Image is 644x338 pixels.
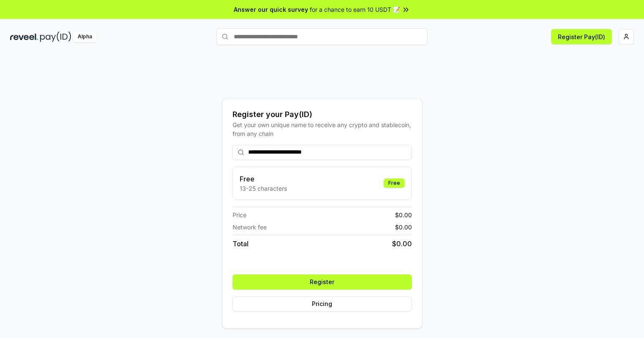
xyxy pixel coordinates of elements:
[234,5,308,14] span: Answer our quick survey
[233,109,412,120] div: Register your Pay(ID)
[233,274,412,290] button: Register
[233,239,249,249] span: Total
[233,120,412,138] div: Get your own unique name to receive any crypto and stablecoin, from any chain
[551,29,612,44] button: Register Pay(ID)
[240,184,287,193] p: 13-25 characters
[240,174,287,184] h3: Free
[310,5,400,14] span: for a chance to earn 10 USDT 📝
[40,32,71,42] img: pay_id
[73,32,97,42] div: Alpha
[395,210,412,219] span: $ 0.00
[233,223,267,232] span: Network fee
[10,32,38,42] img: reveel_dark
[233,296,412,311] button: Pricing
[233,210,246,219] span: Price
[384,178,405,188] div: Free
[395,223,412,232] span: $ 0.00
[392,239,412,249] span: $ 0.00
